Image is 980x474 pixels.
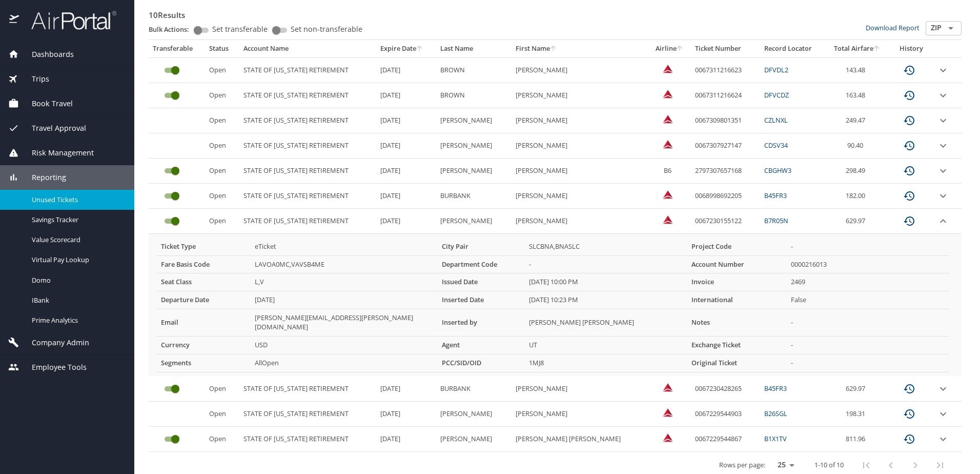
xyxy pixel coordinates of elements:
[512,40,649,57] th: First Name
[239,108,377,133] td: STATE OF [US_STATE] RETIREMENT
[157,238,251,255] th: Ticket Type
[438,291,525,309] th: Inserted Date
[691,159,760,184] td: 2797307657168
[376,83,436,108] td: [DATE]
[251,354,438,372] td: AllOpen
[764,90,789,100] a: DFVCDZ
[691,133,760,159] td: 0067307927147
[251,291,438,309] td: [DATE]
[436,159,511,184] td: [PERSON_NAME]
[825,402,889,427] td: 198.31
[251,309,438,337] td: [PERSON_NAME][EMAIL_ADDRESS][PERSON_NAME][DOMAIN_NAME]
[825,209,889,234] td: 629.97
[212,26,268,33] span: Set transferable
[825,184,889,209] td: 182.00
[157,273,251,291] th: Seat Class
[691,377,760,402] td: 0067230428265
[814,462,844,468] p: 1-10 of 10
[376,402,436,427] td: [DATE]
[687,309,787,337] th: Notes
[19,147,94,159] span: Risk Management
[512,159,649,184] td: [PERSON_NAME]
[376,108,436,133] td: [DATE]
[937,64,949,76] button: expand row
[769,458,798,473] select: rows per page
[764,191,787,200] a: B45FR3
[157,309,251,337] th: Email
[239,184,377,209] td: STATE OF [US_STATE] RETIREMENT
[764,166,791,175] a: CBGHW3
[764,141,788,150] a: CDSV34
[19,98,73,109] span: Book Travel
[157,354,251,372] th: Segments
[663,64,673,74] img: Delta Airlines
[438,273,525,291] th: Issued Date
[764,434,787,443] a: B1X1TV
[19,362,87,373] span: Employee Tools
[687,273,787,291] th: Invoice
[416,46,423,52] button: sort
[512,209,649,234] td: [PERSON_NAME]
[251,273,438,291] td: L,V
[691,57,760,83] td: 0067311216623
[760,40,825,57] th: Record Locator
[19,123,86,134] span: Travel Approval
[937,215,949,227] button: expand row
[691,83,760,108] td: 0067311216624
[663,139,673,149] img: Delta Airlines
[376,133,436,159] td: [DATE]
[687,238,787,255] th: Project Code
[376,209,436,234] td: [DATE]
[32,215,122,225] span: Savings Tracker
[787,309,949,337] td: -
[436,83,511,108] td: BROWN
[291,26,362,33] span: Set non-transferable
[825,83,889,108] td: 163.48
[550,46,557,52] button: sort
[376,159,436,184] td: [DATE]
[436,40,511,57] th: Last Name
[764,384,787,393] a: B45FR3
[205,83,239,108] td: Open
[525,238,687,255] td: SLCBNA,BNASLC
[825,377,889,402] td: 629.97
[691,209,760,234] td: 0067230155122
[436,402,511,427] td: [PERSON_NAME]
[438,255,525,273] th: Department Code
[937,190,949,202] button: expand row
[436,184,511,209] td: BURBANK
[19,172,66,183] span: Reporting
[205,402,239,427] td: Open
[436,427,511,452] td: [PERSON_NAME]
[438,354,525,372] th: PCC/SID/OID
[525,291,687,309] td: [DATE] 10:23 PM
[890,40,933,57] th: History
[663,114,673,124] img: Delta Airlines
[691,40,760,57] th: Ticket Number
[239,209,377,234] td: STATE OF [US_STATE] RETIREMENT
[205,427,239,452] td: Open
[205,40,239,57] th: Status
[648,40,691,57] th: Airline
[719,462,765,468] p: Rows per page:
[937,408,949,420] button: expand row
[944,21,958,35] button: Open
[376,40,436,57] th: Expire Date
[32,255,122,265] span: Virtual Pay Lookup
[825,40,889,57] th: Total Airfare
[525,255,687,273] td: -
[937,114,949,127] button: expand row
[239,427,377,452] td: STATE OF [US_STATE] RETIREMENT
[239,402,377,427] td: STATE OF [US_STATE] RETIREMENT
[251,337,438,354] td: USD
[436,377,511,402] td: BURBANK
[157,337,251,354] th: Currency
[787,354,949,372] td: -
[512,427,649,452] td: [PERSON_NAME] [PERSON_NAME]
[157,291,251,309] th: Departure Date
[19,337,89,348] span: Company Admin
[205,108,239,133] td: Open
[512,83,649,108] td: [PERSON_NAME]
[687,255,787,273] th: Account Number
[787,291,949,309] td: False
